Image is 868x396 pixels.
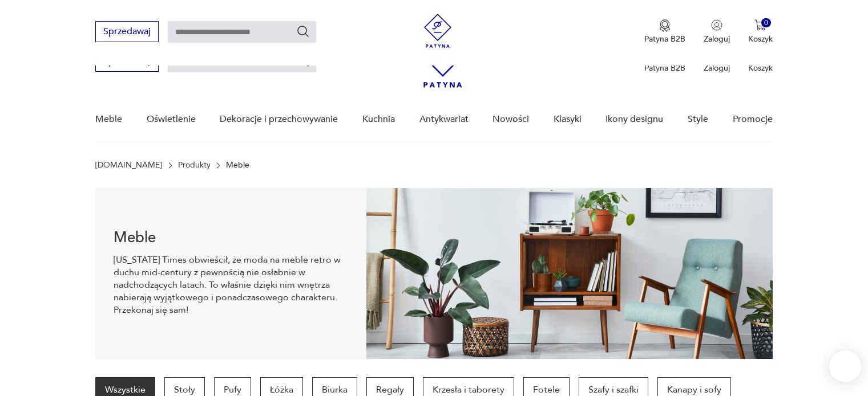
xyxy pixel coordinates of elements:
p: Zaloguj [704,34,730,44]
iframe: Smartsupp widget button [829,350,861,382]
a: [DOMAIN_NAME] [95,161,162,170]
img: Ikona koszyka [754,19,766,31]
a: Klasyki [554,97,582,141]
a: Antykwariat [419,97,469,141]
a: Kuchnia [362,97,395,141]
p: Koszyk [748,63,773,74]
a: Sprzedawaj [95,58,159,66]
a: Promocje [733,97,773,141]
p: Meble [226,161,249,170]
a: Meble [95,97,122,141]
img: Ikonka użytkownika [711,19,722,31]
button: Patyna B2B [644,19,685,44]
a: Ikony designu [605,97,663,141]
h1: Meble [114,231,348,244]
img: Meble [366,188,773,359]
a: Dekoracje i przechowywanie [220,97,338,141]
button: 0Koszyk [748,19,773,44]
div: 0 [761,18,771,28]
a: Sprzedawaj [95,28,159,36]
p: Patyna B2B [644,63,685,74]
p: Patyna B2B [644,34,685,44]
button: Szukaj [296,25,310,38]
a: Oświetlenie [147,97,196,141]
a: Style [688,97,708,141]
p: [US_STATE] Times obwieścił, że moda na meble retro w duchu mid-century z pewnością nie osłabnie w... [114,254,348,316]
button: Sprzedawaj [95,21,159,42]
a: Produkty [178,161,211,170]
p: Zaloguj [704,63,730,74]
p: Koszyk [748,34,773,44]
img: Ikona medalu [659,19,671,32]
a: Nowości [492,97,529,141]
a: Ikona medaluPatyna B2B [644,19,685,44]
img: Patyna - sklep z meblami i dekoracjami vintage [421,14,455,48]
button: Zaloguj [704,19,730,44]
